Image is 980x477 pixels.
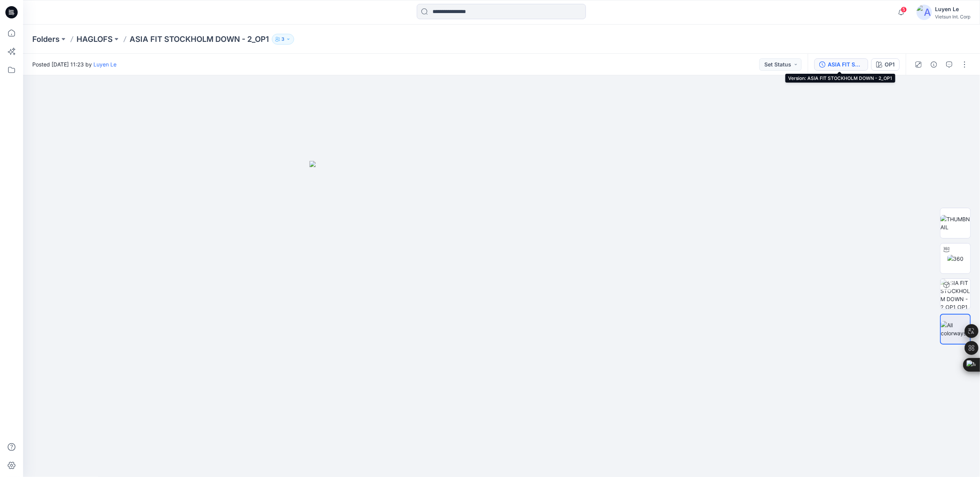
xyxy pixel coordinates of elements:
[281,35,285,43] p: 3
[871,58,900,71] button: OP1
[309,161,694,477] img: eyJhbGciOiJIUzI1NiIsImtpZCI6IjAiLCJzbHQiOiJzZXMiLCJ0eXAiOiJKV1QifQ.eyJkYXRhIjp7InR5cGUiOiJzdG9yYW...
[885,60,895,69] div: OP1
[917,5,932,20] img: avatar
[814,58,868,71] button: ASIA FIT STOCKHOLM DOWN - 2​_OP1
[130,34,269,45] p: ASIA FIT STOCKHOLM DOWN - 2​_OP1
[935,14,970,20] div: Vietsun Int. Corp
[77,34,113,45] a: HAGLOFS
[940,279,970,309] img: ASIA FIT STOCKHOLM DOWN - 2​_OP1 OP1
[941,321,970,337] img: All colorways
[940,215,970,231] img: THUMBNAIL
[272,34,294,45] button: 3
[901,7,907,13] span: 5
[947,255,964,263] img: 360
[32,34,60,45] a: Folders
[935,5,970,14] div: Luyen Le
[93,61,116,68] a: Luyen Le
[32,60,116,68] span: Posted [DATE] 11:23 by
[828,60,863,69] div: ASIA FIT STOCKHOLM DOWN - 2​_OP1
[928,58,940,71] button: Details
